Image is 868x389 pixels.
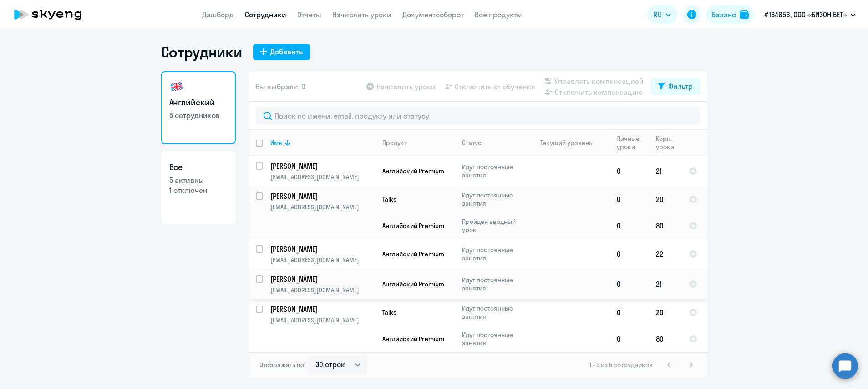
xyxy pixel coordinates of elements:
[462,218,524,234] p: Пройден вводный урок
[649,326,682,352] td: 80
[270,244,375,254] a: [PERSON_NAME]
[382,280,444,288] span: Английский Premium
[245,10,286,19] a: Сотрудники
[651,78,700,95] button: Фильтр
[668,81,693,92] div: Фильтр
[382,222,444,230] span: Английский Premium
[270,139,375,147] div: Имя
[270,173,375,181] p: [EMAIL_ADDRESS][DOMAIN_NAME]
[382,250,444,258] span: Английский Premium
[270,46,303,57] div: Добавить
[270,274,373,284] p: [PERSON_NAME]
[161,43,242,61] h1: Сотрудники
[609,186,649,213] td: 0
[609,239,649,269] td: 0
[382,308,396,316] span: Talks
[532,139,609,147] div: Текущий уровень
[270,161,373,171] p: [PERSON_NAME]
[161,151,236,224] a: Все5 активны1 отключен
[270,304,373,314] p: [PERSON_NAME]
[462,304,524,321] p: Идут постоянные занятия
[649,213,682,239] td: 80
[656,135,681,151] div: Корп. уроки
[462,163,524,179] p: Идут постоянные занятия
[382,195,396,203] span: Talks
[270,286,375,294] p: [EMAIL_ADDRESS][DOMAIN_NAME]
[609,326,649,352] td: 0
[649,269,682,299] td: 21
[609,269,649,299] td: 0
[270,139,282,147] div: Имя
[253,44,310,60] button: Добавить
[462,246,524,262] p: Идут постоянные занятия
[382,139,407,147] div: Продукт
[402,10,464,19] a: Документооборот
[647,5,677,24] button: RU
[332,10,391,19] a: Начислить уроки
[169,175,228,185] p: 5 активны
[270,244,373,254] p: [PERSON_NAME]
[609,156,649,186] td: 0
[270,203,375,211] p: [EMAIL_ADDRESS][DOMAIN_NAME]
[169,161,228,173] h3: Все
[617,135,648,151] div: Личные уроки
[382,335,444,343] span: Английский Premium
[270,191,373,201] p: [PERSON_NAME]
[169,185,228,195] p: 1 отключен
[475,10,522,19] a: Все продукты
[740,10,749,19] img: balance
[462,191,524,207] p: Идут постоянные занятия
[609,299,649,326] td: 0
[169,97,228,109] h3: Английский
[270,256,375,264] p: [EMAIL_ADDRESS][DOMAIN_NAME]
[270,161,375,171] a: [PERSON_NAME]
[161,71,236,144] a: Английский5 сотрудников
[270,274,375,284] a: [PERSON_NAME]
[259,361,305,369] span: Отображать по:
[202,10,234,19] a: Дашборд
[462,276,524,292] p: Идут постоянные занятия
[649,156,682,186] td: 21
[297,10,321,19] a: Отчеты
[760,4,860,26] button: #184656, ООО «БИЗОН БЕТ»
[256,107,700,125] input: Поиск по имени, email, продукту или статусу
[589,361,653,369] span: 1 - 5 из 5 сотрудников
[764,9,847,20] p: #184656, ООО «БИЗОН БЕТ»
[540,139,592,147] div: Текущий уровень
[169,110,228,120] p: 5 сотрудников
[649,239,682,269] td: 22
[649,299,682,326] td: 20
[609,213,649,239] td: 0
[256,81,305,92] span: Вы выбрали: 0
[270,191,375,201] a: [PERSON_NAME]
[462,139,482,147] div: Статус
[270,304,375,314] a: [PERSON_NAME]
[462,331,524,347] p: Идут постоянные занятия
[706,5,754,24] button: Балансbalance
[382,167,444,175] span: Английский Premium
[654,9,662,20] span: RU
[270,316,375,324] p: [EMAIL_ADDRESS][DOMAIN_NAME]
[649,186,682,213] td: 20
[712,9,736,20] div: Баланс
[169,79,184,94] img: english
